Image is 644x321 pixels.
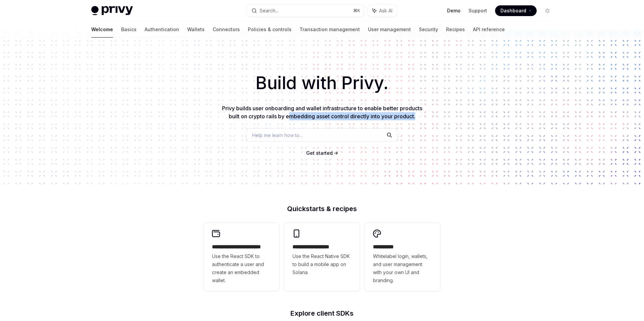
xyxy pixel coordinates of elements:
[204,310,440,317] h2: Explore client SDKs
[260,7,278,15] div: Search...
[368,5,397,17] button: Ask AI
[373,252,432,284] span: Whitelabel login, wallets, and user management with your own UI and branding.
[213,21,240,38] a: Connectors
[11,70,633,96] h1: Build with Privy.
[284,223,360,291] a: **** **** **** ***Use the React Native SDK to build a mobile app on Solana.
[204,205,440,212] h2: Quickstarts & recipes
[306,150,333,156] a: Get started
[212,252,271,284] span: Use the React SDK to authenticate a user and create an embedded wallet.
[368,21,411,38] a: User management
[145,21,179,38] a: Authentication
[379,7,392,14] span: Ask AI
[91,6,133,15] img: light logo
[353,8,360,13] span: ⌘ K
[300,21,360,38] a: Transaction management
[252,132,303,139] span: Help me learn how to…
[447,7,461,14] a: Demo
[469,7,487,14] a: Support
[91,21,113,38] a: Welcome
[542,5,553,16] button: Toggle dark mode
[121,21,137,38] a: Basics
[248,21,291,38] a: Policies & controls
[187,21,205,38] a: Wallets
[473,21,505,38] a: API reference
[495,5,537,16] a: Dashboard
[292,252,352,276] span: Use the React Native SDK to build a mobile app on Solana.
[446,21,465,38] a: Recipes
[500,7,526,14] span: Dashboard
[306,150,333,156] span: Get started
[365,223,440,291] a: **** *****Whitelabel login, wallets, and user management with your own UI and branding.
[222,105,422,120] span: Privy builds user onboarding and wallet infrastructure to enable better products built on crypto ...
[419,21,438,38] a: Security
[247,5,364,17] button: Search...⌘K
